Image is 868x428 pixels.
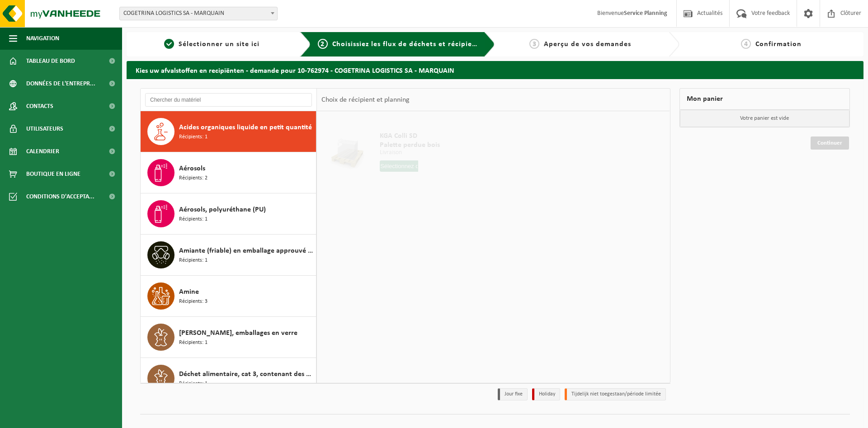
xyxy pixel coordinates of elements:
span: Récipients: 1 [179,380,208,388]
span: COGETRINA LOGISTICS SA - MARQUAIN [120,7,277,20]
h2: Kies uw afvalstoffen en recipiënten - demande pour 10-762974 - COGETRINA LOGISTICS SA - MARQUAIN [127,61,863,79]
span: Utilisateurs [26,118,63,140]
strong: Service Planning [624,10,667,17]
iframe: chat widget [5,408,151,428]
span: Données de l'entrepr... [26,72,95,95]
span: Déchet alimentaire, cat 3, contenant des produits d'origine animale, emballage synthétique [179,369,314,380]
span: Récipients: 2 [179,174,208,183]
div: Mon panier [679,88,850,110]
li: Jour fixe [498,388,528,400]
input: Sélectionnez date [380,160,418,172]
span: Palette perdue bois [380,141,457,150]
input: Chercher du matériel [145,93,312,107]
button: Déchet alimentaire, cat 3, contenant des produits d'origine animale, emballage synthétique Récipi... [141,358,316,399]
span: Conditions d'accepta... [26,185,94,208]
span: Récipients: 1 [179,339,208,347]
span: Aérosols [179,163,205,174]
span: Boutique en ligne [26,163,80,185]
span: Contacts [26,95,53,118]
span: Récipients: 1 [179,215,208,224]
li: Holiday [532,388,560,400]
span: Aérosols, polyuréthane (PU) [179,204,266,215]
span: [PERSON_NAME], emballages en verre [179,328,297,339]
a: Continuer [811,136,849,150]
span: Sélectionner un site ici [179,41,259,48]
span: COGETRINA LOGISTICS SA - MARQUAIN [119,7,278,20]
span: 2 [318,39,328,49]
span: 1 [164,39,174,49]
span: Amine [179,287,199,297]
button: Acides organiques liquide en petit quantité Récipients: 1 [141,111,316,152]
span: Récipients: 1 [179,256,208,265]
button: Amiante (friable) en emballage approuvé UN Récipients: 1 [141,235,316,276]
a: 1Sélectionner un site ici [131,39,293,50]
span: KGA Colli SD [380,132,457,141]
span: 3 [529,39,539,49]
div: Choix de récipient et planning [317,89,414,111]
button: Aérosols Récipients: 2 [141,152,316,193]
span: Amiante (friable) en emballage approuvé UN [179,245,314,256]
p: Livraison [380,150,457,156]
li: Tijdelijk niet toegestaan/période limitée [565,388,666,400]
span: Navigation [26,27,59,50]
button: Amine Récipients: 3 [141,276,316,317]
button: Aérosols, polyuréthane (PU) Récipients: 1 [141,193,316,235]
span: Choisissiez les flux de déchets et récipients [332,41,483,48]
span: Calendrier [26,140,59,163]
p: Votre panier est vide [680,110,850,127]
span: Acides organiques liquide en petit quantité [179,122,312,133]
span: Récipients: 1 [179,133,208,141]
span: 4 [741,39,751,49]
span: Aperçu de vos demandes [544,41,631,48]
span: Tableau de bord [26,50,75,72]
span: Récipients: 3 [179,297,208,306]
button: [PERSON_NAME], emballages en verre Récipients: 1 [141,317,316,358]
span: Confirmation [755,41,802,48]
